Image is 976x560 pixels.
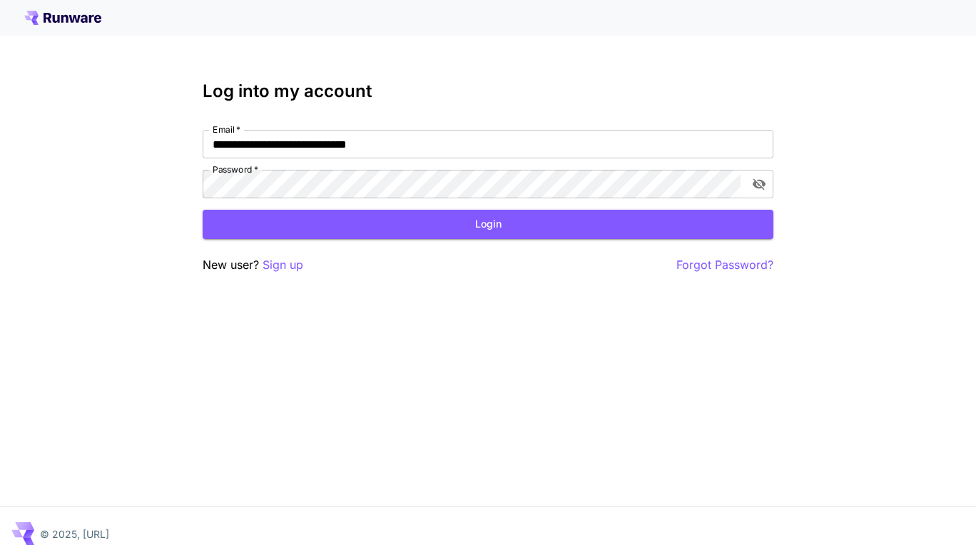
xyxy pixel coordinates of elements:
[746,171,772,197] button: toggle password visibility
[676,256,773,274] button: Forgot Password?
[263,256,303,274] button: Sign up
[40,526,109,541] p: © 2025, [URL]
[203,81,773,101] h3: Log into my account
[213,163,258,175] label: Password
[203,210,773,239] button: Login
[213,123,240,136] label: Email
[203,256,303,274] p: New user?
